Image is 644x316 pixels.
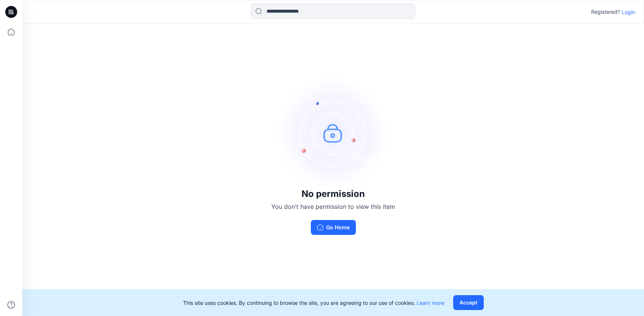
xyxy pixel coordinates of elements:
button: Go Home [311,220,356,235]
p: Registered? [591,7,620,16]
button: Accept [453,295,484,310]
p: This site uses cookies. By continuing to browse the site, you are agreeing to our use of cookies. [183,299,444,307]
a: Learn more [417,300,444,306]
h3: No permission [271,189,395,199]
p: Login [622,8,635,16]
p: You don't have permission to view this item [271,202,395,211]
img: no-perm.svg [277,77,389,189]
